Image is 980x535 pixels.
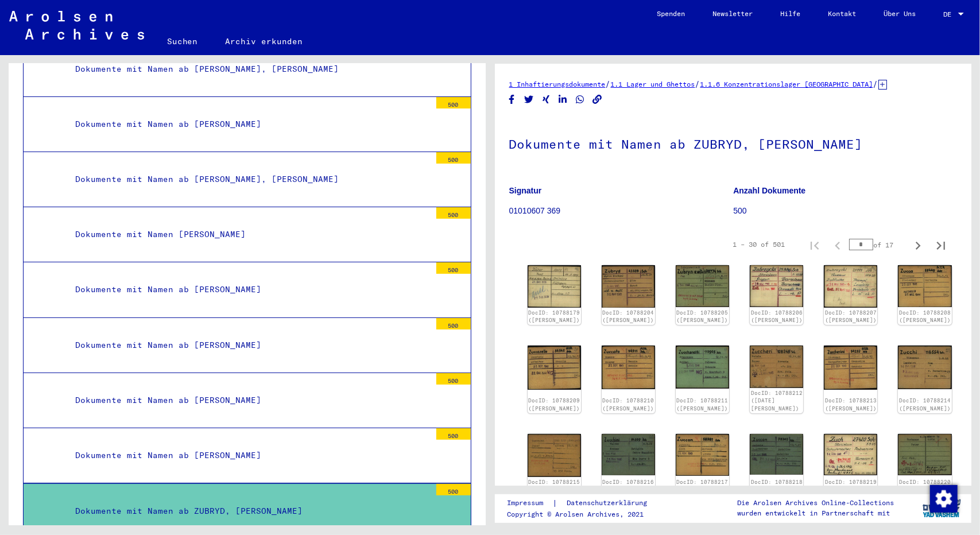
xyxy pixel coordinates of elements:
a: DocID: 10788204 ([PERSON_NAME]) [602,309,654,324]
p: Copyright © Arolsen Archives, 2021 [507,509,661,520]
a: DocID: 10788208 ([PERSON_NAME]) [899,309,951,324]
div: Dokumente mit Namen ab [PERSON_NAME], [PERSON_NAME] [67,58,431,80]
div: Dokumente mit Namen [PERSON_NAME] [67,223,431,246]
div: 1 – 30 of 501 [733,239,785,250]
img: yv_logo.png [920,494,963,522]
a: DocID: 10788206 ([PERSON_NAME]) [751,309,803,324]
div: Zustimmung ändern [929,484,957,512]
button: Copy link [591,92,603,107]
img: 001.jpg [528,346,581,389]
img: 001.jpg [528,434,581,478]
img: 001.jpg [898,346,951,389]
button: Share on Xing [540,92,552,107]
p: Die Arolsen Archives Online-Collections [737,498,894,508]
img: Zustimmung ändern [930,485,958,513]
a: DocID: 10788217 ([PERSON_NAME]) [676,479,728,493]
a: DocID: 10788219 ([PERSON_NAME]) [825,479,877,493]
a: DocID: 10788215 ([PERSON_NAME]) [528,479,580,493]
img: 001.jpg [602,265,655,307]
h1: Dokumente mit Namen ab ZUBRYD, [PERSON_NAME] [509,118,958,168]
b: Signatur [509,186,542,195]
img: 001.jpg [824,265,877,307]
button: Share on Twitter [523,92,535,107]
img: 001.jpg [676,434,729,476]
div: Dokumente mit Namen ab ZUBRYD, [PERSON_NAME] [67,500,431,522]
b: Anzahl Dokumente [733,186,805,195]
img: 001.jpg [898,434,951,475]
a: DocID: 10788214 ([PERSON_NAME]) [899,397,951,412]
div: 500 [436,262,471,274]
a: 1 Inhaftierungsdokumente [509,80,606,88]
div: Dokumente mit Namen ab [PERSON_NAME] [67,113,431,135]
div: 500 [436,318,471,329]
button: Share on LinkedIn [557,92,569,107]
a: Archiv erkunden [212,28,317,55]
a: DocID: 10788220 ([PERSON_NAME]) [899,479,951,493]
a: DocID: 10788205 ([PERSON_NAME]) [676,309,728,324]
a: DocID: 10788209 ([PERSON_NAME]) [528,397,580,412]
div: Dokumente mit Namen ab [PERSON_NAME] [67,389,431,412]
img: 001.jpg [602,346,655,389]
img: 001.jpg [750,434,803,475]
button: Previous page [826,233,849,256]
span: DE [943,10,956,18]
div: Dokumente mit Namen ab [PERSON_NAME], [PERSON_NAME] [67,168,431,191]
button: Last page [929,233,952,256]
a: Datenschutzerklärung [557,497,661,509]
a: DocID: 10788213 ([PERSON_NAME]) [825,397,877,412]
span: / [606,79,611,89]
img: 001.jpg [676,346,729,389]
a: 1.1 Lager und Ghettos [611,80,695,88]
img: 001.jpg [824,434,877,476]
a: DocID: 10788179 ([PERSON_NAME]) [528,309,580,324]
div: 500 [436,152,471,164]
a: 1.1.6 Konzentrationslager [GEOGRAPHIC_DATA] [700,80,873,88]
a: DocID: 10788211 ([PERSON_NAME]) [676,397,728,412]
button: Next page [907,233,929,256]
div: 500 [436,484,471,495]
img: Arolsen_neg.svg [9,11,144,40]
button: First page [803,233,826,256]
div: Dokumente mit Namen ab [PERSON_NAME] [67,278,431,301]
p: wurden entwickelt in Partnerschaft mit [737,508,894,518]
a: Suchen [153,28,212,55]
p: 01010607 369 [509,205,733,217]
img: 001.jpg [898,265,951,307]
a: DocID: 10788218 ([PERSON_NAME]) [751,479,803,493]
img: 001.jpg [824,346,877,389]
img: 001.jpg [602,434,655,475]
div: Dokumente mit Namen ab [PERSON_NAME] [67,444,431,467]
img: 001.jpg [676,265,729,307]
div: of 17 [849,239,907,250]
a: DocID: 10788216 ([PERSON_NAME]) [602,479,654,493]
a: DocID: 10788212 ([DATE][PERSON_NAME]) [751,390,803,412]
img: 001.jpg [750,346,803,388]
div: 500 [436,207,471,219]
button: Share on Facebook [506,92,518,107]
div: Dokumente mit Namen ab [PERSON_NAME] [67,334,431,356]
div: 500 [436,373,471,385]
p: 500 [733,205,957,217]
button: Share on WhatsApp [574,92,586,107]
img: 001.jpg [528,265,581,308]
a: Impressum [507,497,552,509]
span: / [695,79,700,89]
div: | [507,497,661,509]
div: 500 [436,97,471,108]
img: 001.jpg [750,265,803,307]
a: DocID: 10788207 ([PERSON_NAME]) [825,309,877,324]
span: / [873,79,878,89]
a: DocID: 10788210 ([PERSON_NAME]) [602,397,654,412]
div: 500 [436,428,471,440]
